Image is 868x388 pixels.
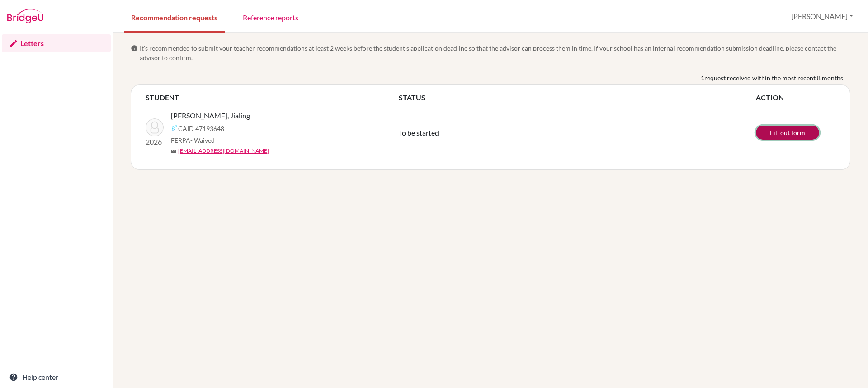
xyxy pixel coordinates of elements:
[701,73,704,83] b: 1
[7,9,43,23] img: Bridge-U
[178,124,224,133] span: CAID 47193648
[146,92,399,103] th: STUDENT
[140,43,850,62] span: It’s recommended to submit your teacher recommendations at least 2 weeks before the student’s app...
[131,45,138,52] span: info
[756,92,835,103] th: ACTION
[171,125,178,132] img: Common App logo
[146,136,164,147] p: 2026
[2,368,111,386] a: Help center
[236,1,306,33] a: Reference reports
[756,126,819,140] a: Fill out form
[190,136,215,144] span: - Waived
[2,34,111,52] a: Letters
[399,92,756,103] th: STATUS
[787,8,857,25] button: [PERSON_NAME]
[178,147,269,155] a: [EMAIL_ADDRESS][DOMAIN_NAME]
[171,110,250,121] span: [PERSON_NAME], Jialing
[124,1,225,33] a: Recommendation requests
[399,128,439,137] span: To be started
[146,118,164,136] img: Luiza Ye, Jialing
[171,149,176,154] span: mail
[704,73,843,83] span: request received within the most recent 8 months
[171,136,215,145] span: FERPA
